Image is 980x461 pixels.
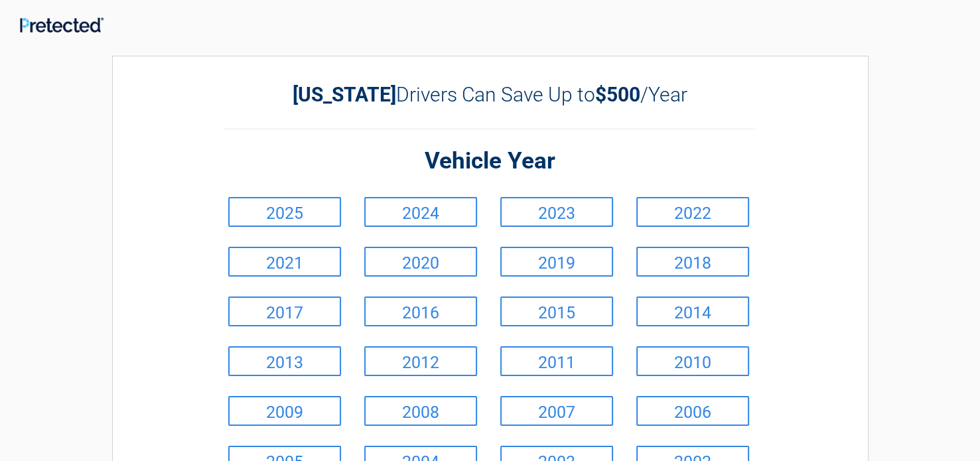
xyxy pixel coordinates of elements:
[20,17,104,33] img: Main Logo
[364,247,477,277] a: 2020
[228,247,341,277] a: 2021
[636,197,749,227] a: 2022
[500,346,613,376] a: 2011
[500,296,613,326] a: 2015
[364,396,477,426] a: 2008
[228,396,341,426] a: 2009
[636,247,749,277] a: 2018
[225,83,756,106] h2: Drivers Can Save Up to /Year
[636,396,749,426] a: 2006
[636,296,749,326] a: 2014
[364,296,477,326] a: 2016
[500,396,613,426] a: 2007
[225,146,756,177] h2: Vehicle Year
[228,346,341,376] a: 2013
[228,197,341,227] a: 2025
[500,197,613,227] a: 2023
[228,296,341,326] a: 2017
[595,83,640,106] b: $500
[636,346,749,376] a: 2010
[293,83,396,106] b: [US_STATE]
[500,247,613,277] a: 2019
[364,346,477,376] a: 2012
[364,197,477,227] a: 2024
